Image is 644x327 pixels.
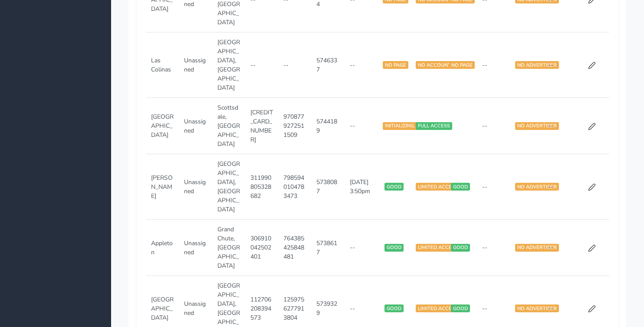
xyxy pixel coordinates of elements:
[416,61,453,69] span: NO ACCOUNT
[451,244,470,252] span: GOOD
[515,244,559,252] span: NO ADVERTISER
[477,220,510,276] td: --
[515,61,559,69] span: NO ADVERTISER
[543,220,576,276] td: --
[212,32,245,98] td: [GEOGRAPHIC_DATA],[GEOGRAPHIC_DATA]
[515,183,559,191] span: NO ADVERTISER
[449,61,475,69] span: NO PAGE
[477,32,510,98] td: --
[416,244,460,252] span: LIMITED ACCESS
[416,183,460,191] span: LIMITED ACCESS
[311,32,344,98] td: 5746337
[384,244,404,252] span: GOOD
[384,304,404,312] span: GOOD
[477,154,510,220] td: --
[451,183,470,191] span: GOOD
[212,98,245,154] td: Scottsdale,[GEOGRAPHIC_DATA]
[278,98,311,154] td: 9708779272511509
[212,154,245,220] td: [GEOGRAPHIC_DATA],[GEOGRAPHIC_DATA]
[384,183,404,191] span: GOOD
[543,154,576,220] td: --
[543,32,576,98] td: --
[179,32,212,98] td: Unassigned
[477,98,510,154] td: --
[245,98,278,154] td: [CREDIT_CARD_NUMBER]
[146,98,179,154] td: [GEOGRAPHIC_DATA]
[146,32,179,98] td: Las Colinas
[179,98,212,154] td: Unassigned
[311,98,344,154] td: 5744189
[146,220,179,276] td: Appleton
[515,122,559,130] span: NO ADVERTISER
[311,220,344,276] td: 5738617
[146,154,179,220] td: [PERSON_NAME]
[345,220,378,276] td: --
[451,304,470,312] span: GOOD
[416,304,460,312] span: LIMITED ACCESS
[245,220,278,276] td: 306910042502401
[212,220,245,276] td: Grand Chute,[GEOGRAPHIC_DATA]
[311,154,344,220] td: 5738087
[345,32,378,98] td: --
[245,32,278,98] td: --
[278,154,311,220] td: 7985940104783473
[278,220,311,276] td: 764385425848481
[245,154,278,220] td: 311990805328682
[416,122,452,130] span: FULL ACCESS
[179,220,212,276] td: Unassigned
[278,32,311,98] td: --
[383,122,420,130] span: INITIALIZING...
[345,154,378,220] td: [DATE] 3:50pm
[515,304,559,312] span: NO ADVERTISER
[543,98,576,154] td: --
[179,154,212,220] td: Unassigned
[383,61,408,69] span: NO PAGE
[345,98,378,154] td: --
